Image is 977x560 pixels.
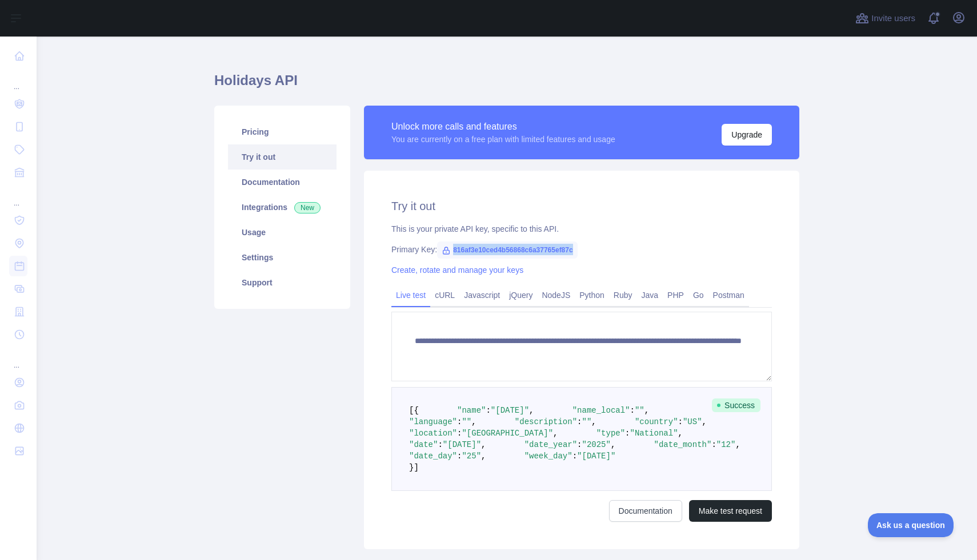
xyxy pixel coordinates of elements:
span: : [457,429,462,438]
span: "language" [409,417,457,426]
span: "" [582,417,591,426]
span: , [591,417,596,426]
a: Java [637,286,663,304]
button: Invite users [853,9,918,27]
a: Integrations New [228,195,337,220]
span: : [577,417,582,426]
span: [ [409,406,414,415]
a: Javascript [459,286,504,304]
h1: Holidays API [214,71,799,99]
a: Settings [228,245,337,270]
span: "[DATE]" [577,452,615,461]
a: Python [575,286,609,304]
span: "date_year" [524,440,577,449]
span: , [702,417,707,426]
span: "[GEOGRAPHIC_DATA]" [462,429,553,438]
span: : [486,406,490,415]
a: jQuery [504,286,537,304]
span: , [529,406,534,415]
a: Try it out [228,144,337,170]
span: "US" [683,417,702,426]
span: : [625,429,630,438]
span: "" [462,417,471,426]
span: , [481,440,486,449]
span: ] [414,463,418,472]
span: : [438,440,442,449]
span: New [294,202,321,213]
span: : [457,452,462,461]
button: Upgrade [722,124,772,146]
div: This is your private API key, specific to this API. [391,223,772,235]
span: "" [635,406,644,415]
span: : [678,417,683,426]
span: "date_month" [654,440,712,449]
span: "2025" [582,440,611,449]
a: Live test [391,286,430,304]
div: ... [9,69,27,91]
span: } [409,463,414,472]
span: , [735,440,740,449]
a: Documentation [609,500,682,522]
span: "date_day" [409,452,457,461]
a: Postman [708,286,749,304]
a: Pricing [228,119,337,144]
span: , [553,429,558,438]
span: : [457,417,462,426]
span: "12" [716,440,736,449]
iframe: Toggle Customer Support [868,513,954,537]
span: "week_day" [524,452,572,461]
span: , [611,440,615,449]
a: PHP [663,286,688,304]
span: "date" [409,440,438,449]
span: "country" [635,417,678,426]
a: Support [228,270,337,295]
span: "National" [630,429,678,438]
span: , [644,406,649,415]
span: : [577,440,582,449]
a: Create, rotate and manage your keys [391,265,523,275]
span: "name_local" [572,406,630,415]
span: : [630,406,635,415]
span: Invite users [871,12,915,25]
span: : [711,440,716,449]
a: NodeJS [537,286,575,304]
div: You are currently on a free plan with limited features and usage [391,134,615,145]
span: : [572,452,577,461]
a: cURL [430,286,459,304]
div: Primary Key: [391,244,772,255]
span: , [678,429,683,438]
div: ... [9,185,27,208]
span: , [471,417,476,426]
span: "description" [515,417,577,426]
button: Make test request [689,500,772,522]
span: , [481,452,486,461]
span: "25" [462,452,481,461]
a: Usage [228,220,337,245]
span: "location" [409,429,457,438]
a: Go [688,286,708,304]
span: "[DATE]" [491,406,529,415]
span: Success [712,398,760,412]
span: "[DATE]" [443,440,481,449]
a: Ruby [609,286,637,304]
span: { [414,406,418,415]
span: "type" [596,429,625,438]
div: Unlock more calls and features [391,120,615,134]
div: ... [9,347,27,370]
span: 816af3e10ced4b56868c6a37765ef87c [437,241,578,259]
span: "name" [457,406,486,415]
h2: Try it out [391,198,772,214]
a: Documentation [228,170,337,195]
